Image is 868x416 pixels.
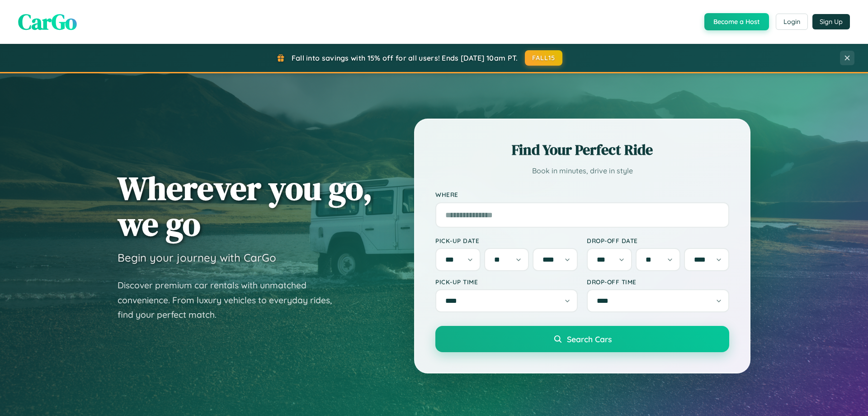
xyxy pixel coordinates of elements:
label: Drop-off Date [587,237,729,244]
button: Become a Host [704,13,769,30]
span: CarGo [18,7,77,37]
span: Fall into savings with 15% off for all users! Ends [DATE] 10am PT. [292,53,518,62]
button: Login [776,14,808,30]
label: Drop-off Time [587,278,729,286]
label: Where [435,191,729,199]
span: Search Cars [567,334,612,344]
button: FALL15 [525,50,563,66]
p: Book in minutes, drive in style [435,164,729,177]
h1: Wherever you go, we go [118,170,373,242]
button: Sign Up [812,14,850,29]
button: Search Cars [435,326,729,352]
h3: Begin your journey with CarGo [118,251,276,264]
h2: Find Your Perfect Ride [435,140,729,160]
label: Pick-up Time [435,278,578,286]
label: Pick-up Date [435,237,578,244]
p: Discover premium car rentals with unmatched convenience. From luxury vehicles to everyday rides, ... [118,278,344,322]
